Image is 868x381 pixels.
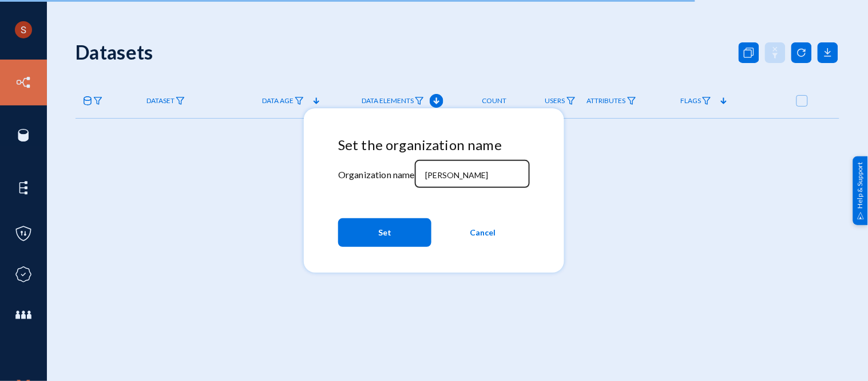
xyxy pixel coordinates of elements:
[338,137,530,154] h4: Set the organization name
[338,218,431,247] button: Set
[378,222,391,243] span: Set
[425,170,524,180] input: Organization name
[470,222,496,243] span: Cancel
[338,169,415,180] mat-label: Organization name
[436,218,529,247] button: Cancel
